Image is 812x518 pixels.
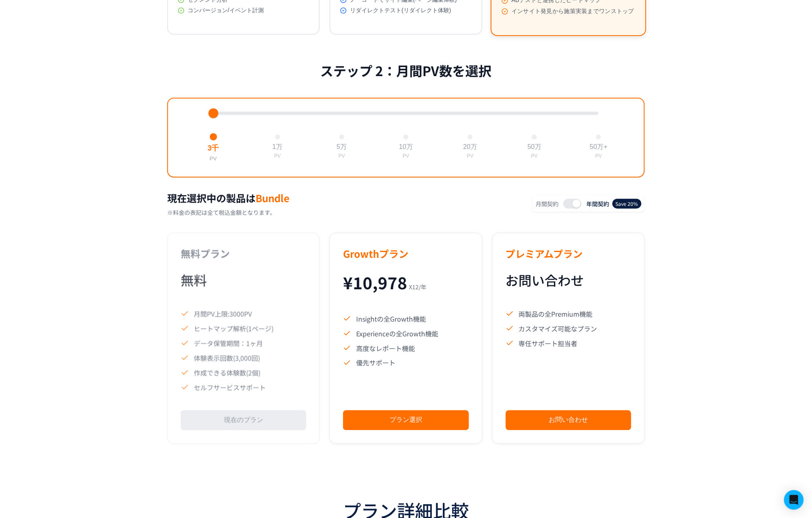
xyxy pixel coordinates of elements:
[343,246,469,261] h3: Growthプラン
[181,338,306,348] li: データ保管期間：1ヶ月
[181,324,306,333] li: ヒートマップ解析(1ページ)
[403,153,409,159] div: PV
[506,410,631,430] button: お問い合わせ
[167,208,519,216] p: ※料金の表記は全て税込金額となります。
[506,324,631,333] li: カスタマイズ可能なプラン
[463,143,477,151] div: 20万
[181,383,306,392] li: セルフサービスサポート
[343,343,469,353] li: 高度なレポート機能
[460,131,480,162] button: 20万PV
[272,143,283,151] div: 1万
[586,200,609,208] span: 年間契約
[590,143,608,151] div: 50万+
[181,309,306,319] li: 月間PV上限:3000PV
[181,353,306,363] li: 体験表示回数(3,000回)
[181,246,306,261] h3: 無料プラン
[181,368,306,378] li: 作成できる体験数(2個)
[595,153,602,159] div: PV
[409,283,426,291] span: X12 / 年
[336,143,347,151] div: 5万
[343,314,469,324] li: Insightの全Growth機能
[399,143,413,151] div: 10万
[181,410,306,430] button: 現在のプラン
[524,131,545,162] button: 50万PV
[339,153,345,159] div: PV
[269,131,286,162] button: 1万PV
[321,61,492,80] h2: ステップ 2：月間PV数を選択
[333,131,350,162] button: 5万PV
[612,199,642,209] span: Save 20%
[208,144,219,153] div: 3千
[343,329,469,338] li: Experienceの全Growth機能
[181,270,207,289] span: 無料
[506,309,631,319] li: 両製品の全Premium機能
[511,8,634,15] span: インサイト発見から施策実装までワンストップ
[506,246,631,261] h3: プレミアムプラン
[467,153,473,159] div: PV
[536,200,559,208] span: 月間契約
[506,338,631,348] li: 専任サポート担当者
[396,131,416,162] button: 10万PV
[343,410,469,430] button: プラン選択
[531,153,538,159] div: PV
[167,191,519,205] h2: 現在選択中の製品は
[506,270,584,289] span: お問い合わせ
[343,358,469,368] li: 優先サポート
[256,191,289,205] span: Bundle
[204,130,222,165] button: 3千PV
[210,155,217,162] div: PV
[188,7,264,14] span: コンバージョン/イベント計測
[527,143,541,151] div: 50万
[350,7,451,14] span: リダイレクトテスト(リダイレクト体験)
[274,153,281,159] div: PV
[343,270,407,294] span: ¥ 10,978
[587,131,611,162] button: 50万+PV
[784,490,804,510] div: Open Intercom Messenger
